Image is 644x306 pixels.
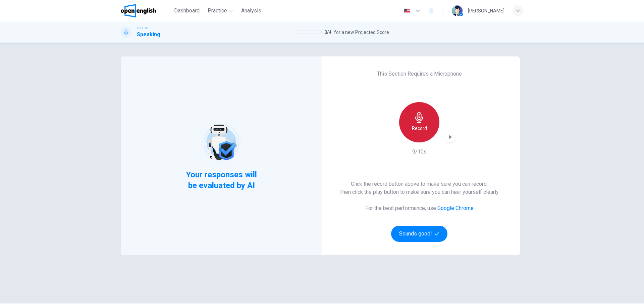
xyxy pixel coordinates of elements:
[181,169,262,191] span: Your responses will be evaluated by AI
[171,5,202,17] button: Dashboard
[365,204,474,212] h6: For the best performance, use
[412,124,427,132] h6: Record
[238,5,264,17] button: Analysis
[174,7,200,15] span: Dashboard
[452,5,463,16] img: Profile picture
[437,205,474,211] a: Google Chrome
[121,4,171,17] a: OpenEnglish logo
[137,31,160,39] h1: Speaking
[377,70,462,78] h6: This Section Requires a Microphone
[241,7,261,15] span: Analysis
[399,102,439,142] button: Record
[205,5,236,17] button: Practice
[324,28,331,36] span: 0 / 4
[468,7,504,15] div: [PERSON_NAME]
[137,26,148,31] span: TOEFL®
[208,7,227,15] span: Practice
[334,28,389,36] span: for a new Projected Score
[121,4,156,17] img: OpenEnglish logo
[391,226,447,242] button: Sounds good!
[412,148,427,156] h6: 9/10s
[339,180,499,196] h6: Click the record button above to make sure you can record. Then click the play button to make sur...
[200,121,243,164] img: robot icon
[403,8,411,13] img: en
